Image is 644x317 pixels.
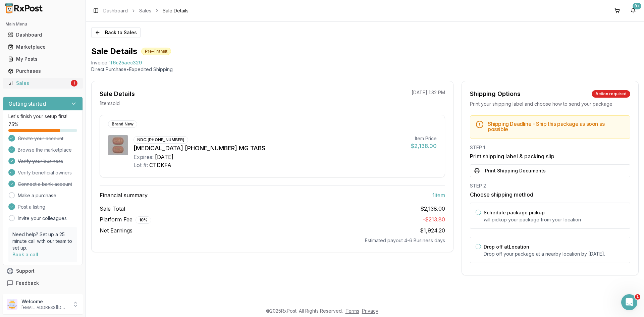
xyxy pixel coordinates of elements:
h1: Sale Details [91,46,137,57]
span: 1 [635,294,640,300]
div: Pre-Transit [141,48,171,55]
img: User avatar [7,299,17,310]
h3: Getting started [8,100,46,108]
span: Net Earnings [100,226,132,234]
span: Verify beneficial owners [18,169,72,176]
button: Feedback [3,277,83,289]
a: Terms [345,308,359,314]
a: Make a purchase [18,192,56,199]
span: Verify your business [18,158,63,165]
span: Platform Fee [100,215,151,224]
p: Direct Purchase • Expedited Shipping [91,66,639,73]
div: Dashboard [8,32,77,38]
p: [DATE] 1:32 PM [412,89,445,96]
span: Sale Details [163,7,189,14]
div: $2,138.00 [411,142,437,150]
span: Feedback [16,280,39,286]
span: Post a listing [18,204,45,210]
div: Expires: [133,153,154,161]
a: Dashboard [5,29,80,41]
div: NDC: [PHONE_NUMBER] [133,136,188,144]
label: Schedule package pickup [484,210,545,215]
div: Estimated payout 4-6 Business days [100,237,445,244]
a: Sales [139,7,151,14]
span: Browse the marketplace [18,147,72,153]
a: Privacy [362,308,378,314]
a: Sales1 [5,77,80,89]
span: 1 item [432,191,445,199]
p: Let's finish your setup first! [8,113,77,120]
p: [EMAIL_ADDRESS][DOMAIN_NAME] [21,305,68,310]
a: Purchases [5,65,80,77]
button: Dashboard [3,30,83,40]
a: Invite your colleagues [18,215,67,222]
button: Sales1 [3,78,83,89]
h3: Print shipping label & packing slip [470,152,630,160]
span: 75 % [8,121,18,128]
a: My Posts [5,53,80,65]
div: My Posts [8,56,77,62]
p: 1 item sold [100,100,120,107]
p: Need help? Set up a 25 minute call with our team to set up. [12,231,73,251]
div: Sales [8,80,69,87]
div: Marketplace [8,44,77,50]
button: Marketplace [3,42,83,52]
div: Sale Details [100,89,135,99]
div: Action required [592,90,630,98]
div: Item Price [411,135,437,142]
iframe: Intercom live chat [621,294,637,310]
div: 9+ [633,3,641,9]
button: Support [3,265,83,277]
div: Shipping Options [470,89,521,99]
a: Book a call [12,252,38,257]
div: STEP 2 [470,182,630,189]
button: Back to Sales [91,27,141,38]
div: 1 [71,80,77,87]
span: $1,924.20 [420,227,445,234]
span: Create your account [18,135,63,142]
h3: Choose shipping method [470,191,630,199]
div: Invoice [91,59,107,66]
div: Purchases [8,68,77,74]
div: [DATE] [155,153,173,161]
a: Marketplace [5,41,80,53]
div: [MEDICAL_DATA] [PHONE_NUMBER] MG TABS [133,144,406,153]
span: 1f6c25aec329 [109,59,142,66]
button: Purchases [3,66,83,76]
div: Lot #: [133,161,148,169]
p: Welcome [21,298,68,305]
div: Print your shipping label and choose how to send your package [470,101,630,107]
span: $2,138.00 [420,205,445,213]
div: 10 % [136,216,151,224]
button: 9+ [628,5,639,16]
nav: breadcrumb [103,7,189,14]
span: - $213.80 [423,216,445,223]
span: Financial summary [100,191,148,199]
div: STEP 1 [470,144,630,151]
label: Drop off at Location [484,244,529,250]
button: My Posts [3,54,83,64]
p: will pickup your package from your location [484,216,625,223]
button: Print Shipping Documents [470,164,630,177]
div: CTDKFA [149,161,171,169]
p: Drop off your package at a nearby location by [DATE] . [484,251,625,257]
span: Connect a bank account [18,181,72,188]
span: Sale Total [100,205,125,213]
h5: Shipping Deadline - Ship this package as soon as possible [488,121,625,132]
img: Biktarvy 50-200-25 MG TABS [108,135,128,155]
img: RxPost Logo [3,3,46,13]
h2: Main Menu [5,21,80,27]
a: Dashboard [103,7,128,14]
div: Brand New [108,120,137,128]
